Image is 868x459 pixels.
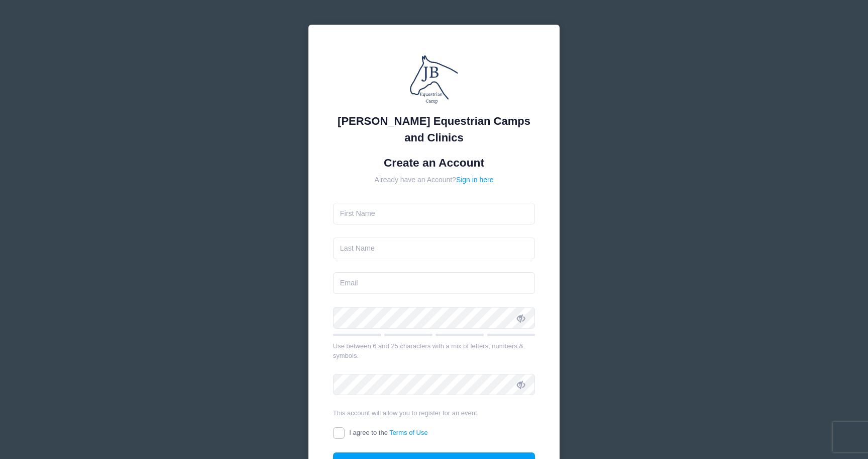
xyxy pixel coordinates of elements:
span: I agree to the [349,429,427,436]
a: Sign in here [456,176,494,184]
h1: Create an Account [333,156,535,170]
input: I agree to theTerms of Use [333,427,345,439]
input: First Name [333,203,535,224]
input: Last Name [333,238,535,259]
div: [PERSON_NAME] Equestrian Camps and Clinics [333,113,535,146]
div: This account will allow you to register for an event. [333,408,535,418]
input: Email [333,272,535,294]
div: Already have an Account? [333,175,535,185]
a: Terms of Use [389,429,428,436]
div: Use between 6 and 25 characters with a mix of letters, numbers & symbols. [333,341,535,361]
img: Jessica Braswell Equestrian Camps and Clinics [404,49,464,110]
